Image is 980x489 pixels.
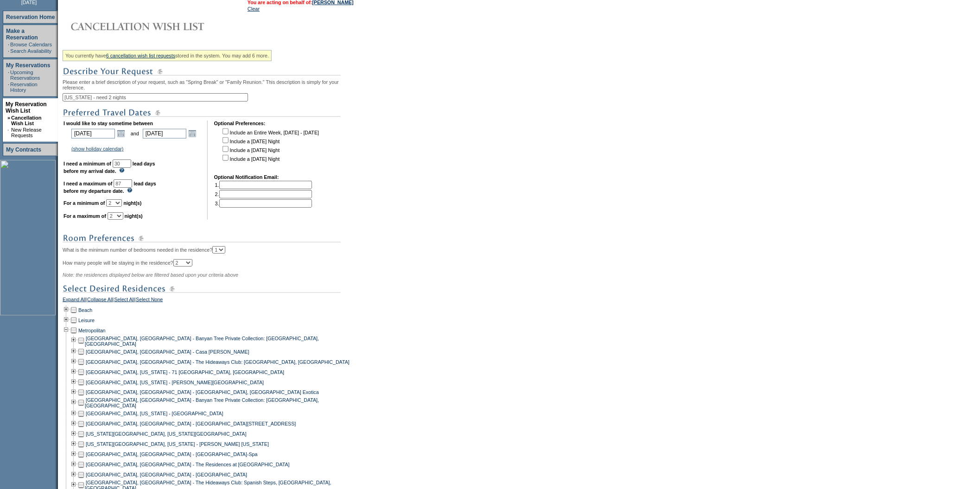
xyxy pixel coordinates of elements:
[78,318,95,323] a: Leisure
[8,82,9,93] td: ·
[125,213,143,219] b: night(s)
[215,199,312,208] td: 3.
[8,48,9,54] td: ·
[86,359,350,365] a: [GEOGRAPHIC_DATA], [GEOGRAPHIC_DATA] - The Hideaways Club: [GEOGRAPHIC_DATA], [GEOGRAPHIC_DATA]
[64,213,106,219] b: For a maximum of
[86,452,258,457] a: [GEOGRAPHIC_DATA], [GEOGRAPHIC_DATA] - [GEOGRAPHIC_DATA]-Spa
[129,127,140,140] td: and
[10,48,51,54] a: Search Availability
[86,432,247,437] a: [US_STATE][GEOGRAPHIC_DATA], [US_STATE][GEOGRAPHIC_DATA]
[221,127,319,168] td: Include an Entire Week, [DATE] - [DATE] Include a [DATE] Night Include a [DATE] Night Include a [...
[63,50,272,61] div: You currently have stored in the system. You may add 6 more.
[78,328,106,333] a: Metropolitan
[106,53,175,58] a: 6 cancellation wish list requests
[85,336,319,347] a: [GEOGRAPHIC_DATA], [GEOGRAPHIC_DATA] - Banyan Tree Private Collection: [GEOGRAPHIC_DATA], [GEOGRA...
[6,62,50,69] a: My Reservations
[64,181,156,194] b: lead days before my departure date.
[214,174,279,180] b: Optional Notification Email:
[86,411,223,417] a: [GEOGRAPHIC_DATA], [US_STATE] - [GEOGRAPHIC_DATA]
[86,421,296,427] a: [GEOGRAPHIC_DATA], [GEOGRAPHIC_DATA] - [GEOGRAPHIC_DATA][STREET_ADDRESS]
[64,181,112,186] b: I need a maximum of
[87,297,113,305] a: Collapse All
[248,6,260,12] a: Clear
[6,28,38,41] a: Make a Reservation
[115,297,135,305] a: Select All
[85,398,319,409] a: [GEOGRAPHIC_DATA], [GEOGRAPHIC_DATA] - Banyan Tree Private Collection: [GEOGRAPHIC_DATA], [GEOGRA...
[119,168,125,173] img: questionMark_lightBlue.gif
[86,369,284,375] a: [GEOGRAPHIC_DATA], [US_STATE] - 71 [GEOGRAPHIC_DATA], [GEOGRAPHIC_DATA]
[215,190,312,198] td: 2.
[64,200,105,206] b: For a minimum of
[215,181,312,189] td: 1.
[63,17,248,36] img: Cancellation Wish List
[11,115,41,126] a: Cancellation Wish List
[71,146,124,152] a: (show holiday calendar)
[8,42,9,47] td: ·
[7,127,10,138] td: ·
[7,115,10,121] b: »
[86,390,319,395] a: [GEOGRAPHIC_DATA], [GEOGRAPHIC_DATA] - [GEOGRAPHIC_DATA], [GEOGRAPHIC_DATA] Exotica
[63,297,357,305] div: | | |
[86,380,264,385] a: [GEOGRAPHIC_DATA], [US_STATE] - [PERSON_NAME][GEOGRAPHIC_DATA]
[63,233,341,244] img: subTtlRoomPreferences.gif
[8,70,9,81] td: ·
[187,128,197,139] a: Open the calendar popup.
[116,128,126,139] a: Open the calendar popup.
[86,462,290,468] a: [GEOGRAPHIC_DATA], [GEOGRAPHIC_DATA] - The Residences at [GEOGRAPHIC_DATA]
[6,146,41,153] a: My Contracts
[127,188,133,193] img: questionMark_lightBlue.gif
[6,14,55,20] a: Reservation Home
[6,101,47,114] a: My Reservation Wish List
[64,161,155,174] b: lead days before my arrival date.
[64,121,153,126] b: I would like to stay sometime between
[143,129,186,139] input: Date format: M/D/Y. Shortcut keys: [T] for Today. [UP] or [.] for Next Day. [DOWN] or [,] for Pre...
[64,161,111,166] b: I need a minimum of
[123,200,141,206] b: night(s)
[214,121,266,126] b: Optional Preferences:
[11,127,41,138] a: New Release Requests
[10,42,52,47] a: Browse Calendars
[63,297,86,305] a: Expand All
[86,442,269,447] a: [US_STATE][GEOGRAPHIC_DATA], [US_STATE] - [PERSON_NAME] [US_STATE]
[86,349,249,355] a: [GEOGRAPHIC_DATA], [GEOGRAPHIC_DATA] - Casa [PERSON_NAME]
[78,307,92,313] a: Beach
[71,129,115,139] input: Date format: M/D/Y. Shortcut keys: [T] for Today. [UP] or [.] for Next Day. [DOWN] or [,] for Pre...
[10,70,40,81] a: Upcoming Reservations
[86,472,247,478] a: [GEOGRAPHIC_DATA], [GEOGRAPHIC_DATA] - [GEOGRAPHIC_DATA]
[136,297,163,305] a: Select None
[10,82,38,93] a: Reservation History
[63,272,238,278] span: Note: the residences displayed below are filtered based upon your criteria above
